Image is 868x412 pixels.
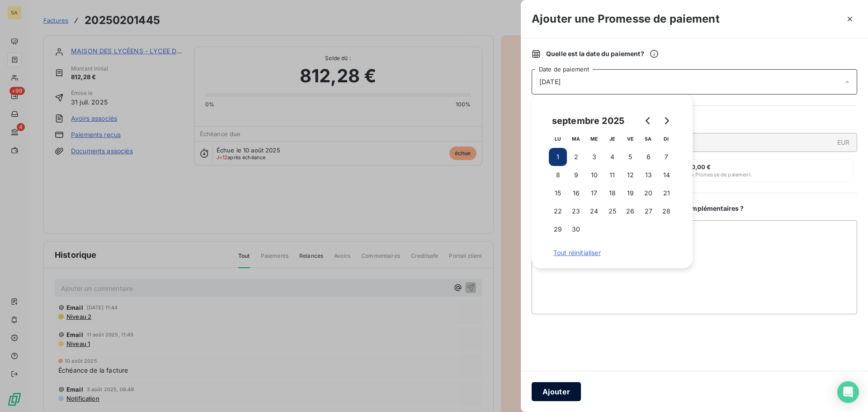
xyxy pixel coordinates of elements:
[585,166,603,184] button: 10
[603,184,621,202] button: 18
[567,202,585,220] button: 23
[549,166,567,184] button: 8
[553,248,671,257] span: Tout réinitialiser
[657,184,675,202] button: 21
[585,184,603,202] button: 17
[549,130,567,148] th: lundi
[567,166,585,184] button: 9
[639,166,657,184] button: 13
[621,184,639,202] button: 19
[639,148,657,166] button: 6
[657,166,675,184] button: 14
[539,77,561,86] span: [DATE]
[546,49,659,58] span: Quelle est la date du paiement ?
[657,112,675,130] button: Go to next month
[567,220,585,238] button: 30
[567,184,585,202] button: 16
[549,202,567,220] button: 22
[837,381,859,403] div: Open Intercom Messenger
[549,184,567,202] button: 15
[603,166,621,184] button: 11
[639,130,657,148] th: samedi
[549,148,567,166] button: 1
[585,130,603,148] th: mercredi
[585,148,603,166] button: 3
[657,130,675,148] th: dimanche
[621,202,639,220] button: 26
[657,202,675,220] button: 28
[603,148,621,166] button: 4
[549,220,567,238] button: 29
[621,148,639,166] button: 5
[585,202,603,220] button: 24
[532,382,581,401] button: Ajouter
[532,11,720,27] h3: Ajouter une Promesse de paiement
[621,166,639,184] button: 12
[603,202,621,220] button: 25
[639,184,657,202] button: 20
[691,163,711,170] span: 0,00 €
[603,130,621,148] th: jeudi
[657,148,675,166] button: 7
[639,202,657,220] button: 27
[549,114,627,128] div: septembre 2025
[567,130,585,148] th: mardi
[567,148,585,166] button: 2
[621,130,639,148] th: vendredi
[639,112,657,130] button: Go to previous month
